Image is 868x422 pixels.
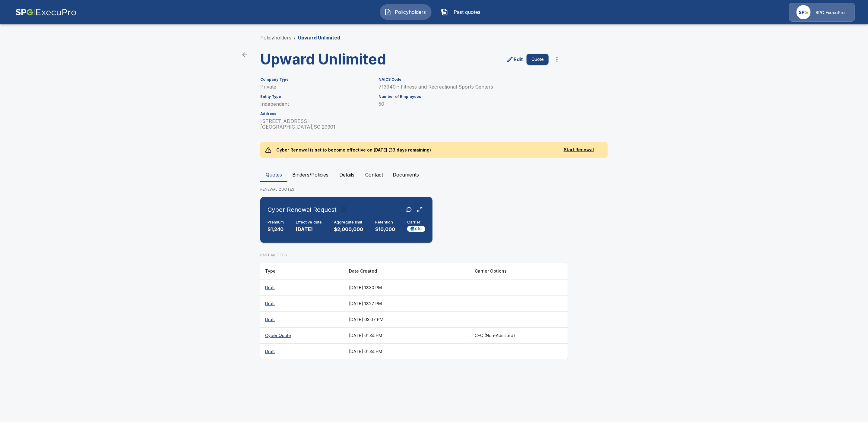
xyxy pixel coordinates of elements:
p: Cyber Renewal is set to become effective on [DATE] (33 days remaining) [271,142,436,158]
table: responsive table [260,263,568,359]
h6: Effective date [296,220,322,225]
th: Type [260,263,344,280]
p: 50 [379,101,549,107]
h6: Carrier [407,220,425,225]
p: Private [260,84,371,90]
p: [DATE] [296,226,322,233]
p: $2,000,000 [334,226,363,233]
p: SPG ExecuPro [816,10,845,16]
h3: Upward Unlimited [260,51,409,68]
span: Policyholders [394,8,427,16]
th: Draft [260,295,344,311]
p: Edit [514,56,523,63]
p: Independent [260,101,371,107]
p: [STREET_ADDRESS] [GEOGRAPHIC_DATA] , SC 29301 [260,118,371,130]
h6: Aggregate limit [334,220,363,225]
li: / [294,34,296,41]
img: Agency Icon [797,5,811,19]
nav: breadcrumb [260,34,340,41]
th: [DATE] 03:07 PM [344,311,470,327]
th: Draft [260,311,344,327]
th: Draft [260,343,344,359]
h6: NAICS Code [379,77,549,82]
p: RENEWAL QUOTES [260,187,608,192]
th: Carrier Options [470,263,568,280]
h6: Retention [375,220,395,225]
img: Past quotes Icon [441,8,448,16]
h6: Address [260,112,371,116]
th: Cyber Quote [260,327,344,343]
th: CFC (Non-Admitted) [470,327,568,343]
button: Start Renewal [555,144,603,155]
th: [DATE] 01:34 PM [344,327,470,343]
p: $1,240 [268,226,284,233]
a: back [239,49,251,61]
img: Policyholders Icon [384,8,391,16]
p: Upward Unlimited [298,34,340,41]
span: Past quotes [451,8,484,16]
th: Date Created [344,263,470,280]
th: [DATE] 01:34 PM [344,343,470,359]
p: $10,000 [375,226,395,233]
button: Details [333,167,360,182]
th: [DATE] 12:30 PM [344,280,470,295]
a: Agency IconSPG ExecuPro [789,3,855,22]
th: [DATE] 12:27 PM [344,295,470,311]
button: more [551,53,563,65]
div: policyholder tabs [260,167,608,182]
th: Draft [260,280,344,295]
h6: Entity Type [260,95,371,99]
button: Past quotes IconPast quotes [436,4,488,20]
a: edit [505,55,524,64]
h6: Premium [268,220,284,225]
img: Carrier [407,226,425,232]
button: Quote [527,54,549,65]
button: Contact [360,167,388,182]
h6: Number of Employees [379,95,549,99]
p: 713940 - Fitness and Recreational Sports Centers [379,84,549,90]
button: Binders/Policies [287,167,333,182]
button: Policyholders IconPolicyholders [380,4,432,20]
h6: Cyber Renewal Request [268,205,337,214]
button: Quotes [260,167,287,182]
button: Documents [388,167,424,182]
a: Policyholders [260,35,291,41]
p: PAST QUOTES [260,252,568,258]
h6: Company Type [260,77,371,82]
img: AA Logo [15,3,77,22]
